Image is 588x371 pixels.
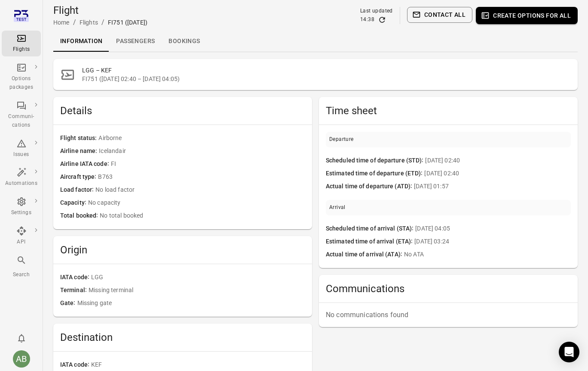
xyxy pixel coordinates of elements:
span: LGG [91,273,305,282]
span: Missing gate [77,299,305,308]
button: Create options for all [476,7,578,24]
span: Airline IATA code [60,159,111,169]
div: FI751 ([DATE]) [108,18,147,27]
div: Automations [5,179,37,188]
h2: Details [60,104,305,118]
div: Arrival [329,203,346,212]
button: Search [2,253,41,281]
nav: Breadcrumbs [53,17,147,28]
a: Passengers [109,31,162,52]
span: Capacity [60,198,88,208]
span: Estimated time of arrival (ETA) [326,237,414,246]
a: Issues [2,136,41,162]
span: Scheduled time of departure (STD) [326,156,425,165]
button: Notifications [13,330,30,347]
h2: Time sheet [326,104,571,118]
div: AB [13,350,30,368]
span: No total booked [100,211,305,221]
span: Flight status [60,134,98,143]
div: Local navigation [53,31,578,52]
span: Load factor [60,185,95,195]
span: Actual time of departure (ATD) [326,182,414,191]
h2: Communications [326,282,571,296]
span: Estimated time of departure (ETD) [326,169,424,178]
span: Airline name [60,147,99,156]
span: No load factor [95,185,305,195]
button: Contact all [407,7,472,23]
div: Open Intercom Messenger [559,342,579,362]
span: KEF [91,360,305,370]
h2: Destination [60,330,305,344]
span: IATA code [60,273,91,282]
li: / [101,17,104,28]
div: Departure [329,135,354,144]
a: Communi-cations [2,98,41,132]
span: Actual time of arrival (ATA) [326,250,404,259]
a: Home [53,19,70,26]
span: [DATE] 04:05 [415,224,571,234]
div: API [5,238,37,246]
a: API [2,223,41,249]
span: Aircraft type [60,172,98,182]
span: Total booked [60,211,100,221]
div: Communi-cations [5,112,37,130]
h1: Flight [53,3,147,17]
button: Aslaug Bjarnadottir [9,347,34,371]
span: Gate [60,299,77,308]
a: Information [53,31,109,52]
a: Flights [80,19,98,26]
div: Search [5,271,37,279]
span: No ATA [404,250,571,259]
span: FI [111,159,305,169]
span: [DATE] 03:24 [414,237,571,246]
p: No communications found [326,310,571,320]
span: [DATE] 02:40 [425,156,571,165]
span: B763 [98,172,305,182]
h2: LGG – KEF [82,66,571,75]
span: IATA code [60,360,91,370]
span: No capacity [88,198,305,208]
div: Last updated [360,7,393,16]
span: Icelandair [99,147,305,156]
span: [DATE] 02:40 [424,169,571,178]
a: Settings [2,194,41,220]
span: Missing terminal [89,286,305,295]
div: Options packages [5,75,37,92]
div: Issues [5,150,37,159]
span: Terminal [60,286,89,295]
div: Settings [5,209,37,217]
a: Bookings [162,31,207,52]
span: Airborne [98,134,305,143]
button: Refresh data [378,16,386,24]
span: Scheduled time of arrival (STA) [326,224,415,234]
li: / [73,17,76,28]
a: Options packages [2,60,41,94]
div: 14:38 [360,16,374,24]
span: [DATE] 01:57 [414,182,571,191]
a: Automations [2,165,41,190]
a: Flights [2,31,41,56]
div: Flights [5,45,37,54]
h2: Origin [60,243,305,257]
span: FI751 ([DATE] 02:40 – [DATE] 04:05) [82,75,571,83]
